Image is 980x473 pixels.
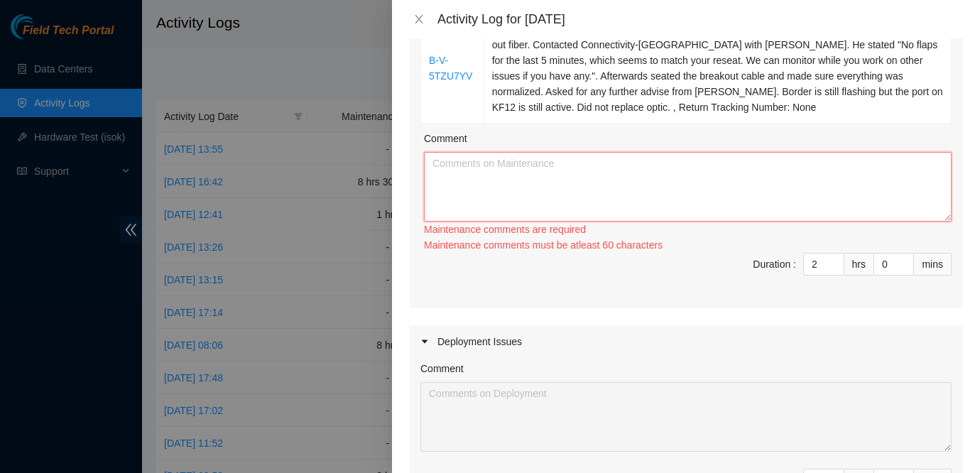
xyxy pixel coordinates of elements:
[409,325,963,358] div: Deployment Issues
[424,222,952,237] div: Maintenance comments are required
[420,337,429,346] span: caret-right
[914,253,952,276] div: mins
[424,131,467,146] label: Comment
[413,13,425,25] span: close
[420,361,464,376] label: Comment
[753,256,796,272] div: Duration :
[409,13,429,26] button: Close
[424,152,952,222] textarea: Comment
[429,55,472,82] a: B-V-5TZU7YV
[420,382,952,452] textarea: Comment
[484,13,952,124] td: Resolution: Other, Reseated components, Comment: Unseated, cleaned and scoped 1/1/14/2 break out ...
[844,253,874,276] div: hrs
[437,11,963,27] div: Activity Log for [DATE]
[424,237,952,253] div: Maintenance comments must be atleast 60 characters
